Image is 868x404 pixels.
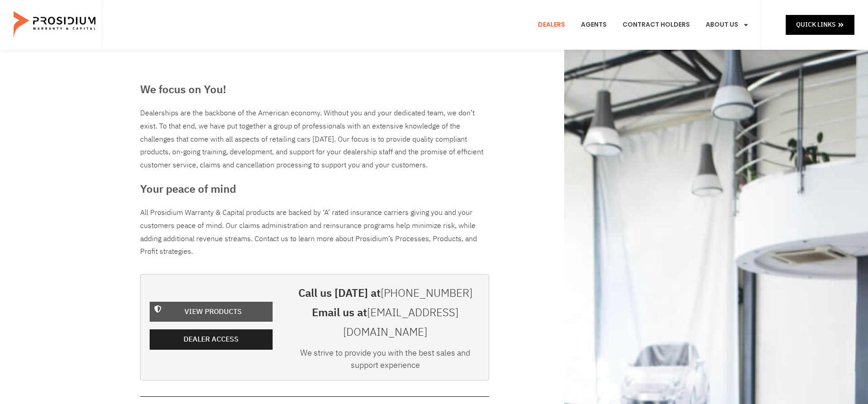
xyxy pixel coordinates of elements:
[150,302,273,322] a: View Products
[291,347,480,375] div: We strive to provide you with the best sales and support experience
[140,206,489,258] p: All Prosidium Warranty & Capital products are backed by ‘A’ rated insurance carriers giving you a...
[616,8,697,42] a: Contract Holders
[175,1,203,8] span: Last Name
[531,8,756,42] nav: Menu
[184,305,242,318] span: View Products
[140,107,489,172] div: Dealerships are the backbone of the American economy. Without you and your dedicated team, we don...
[796,19,835,30] span: Quick Links
[343,304,458,340] a: [EMAIL_ADDRESS][DOMAIN_NAME]
[140,81,489,98] h3: We focus on You!
[140,181,489,197] h3: Your peace of mind
[291,284,480,303] h3: Call us [DATE] at
[574,8,613,42] a: Agents
[531,8,572,42] a: Dealers
[699,8,756,42] a: About Us
[381,285,472,301] a: [PHONE_NUMBER]
[786,15,854,34] a: Quick Links
[291,303,480,342] h3: Email us at
[150,329,273,350] a: Dealer Access
[184,333,239,346] span: Dealer Access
